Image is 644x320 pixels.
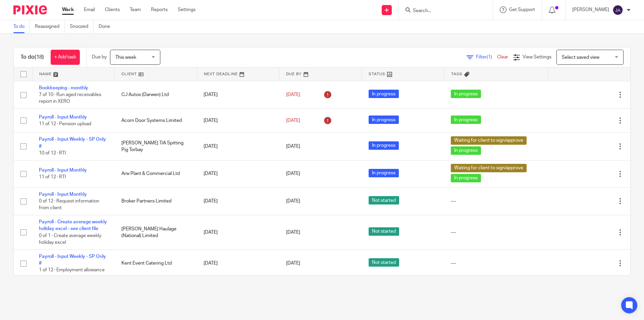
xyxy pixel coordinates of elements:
[39,115,87,120] a: Payroll - Input Monthly
[369,196,399,204] span: Not started
[115,108,197,132] td: Acorn Door Systems Limited
[39,199,99,211] span: 0 of 12 · Request information from client
[197,249,279,277] td: [DATE]
[197,81,279,108] td: [DATE]
[197,108,279,132] td: [DATE]
[451,90,481,98] span: In progress
[13,5,47,14] img: Pixie
[451,229,541,236] div: ---
[286,261,300,266] span: [DATE]
[451,198,541,204] div: ---
[451,116,481,124] span: In progress
[572,6,609,13] p: [PERSON_NAME]
[130,6,141,13] a: Team
[20,54,44,61] h1: To do
[84,6,95,13] a: Email
[369,169,399,177] span: In progress
[39,92,101,104] span: 7 of 10 · Run aged receivables report in XERO
[115,187,197,215] td: Broker Partners Limited
[286,230,300,235] span: [DATE]
[39,192,87,197] a: Payroll - Input Monthly
[39,168,87,173] a: Payroll - Input Monthly
[51,50,80,65] a: + Add task
[451,136,527,145] span: Waiting for client to sign/approve
[115,55,136,60] span: This week
[476,55,497,59] span: Filter
[286,92,300,97] span: [DATE]
[369,258,399,267] span: Not started
[451,260,541,267] div: ---
[39,254,106,266] a: Payroll - Input Weekly - SP Only #
[197,160,279,187] td: [DATE]
[286,199,300,203] span: [DATE]
[369,227,399,236] span: Not started
[451,174,481,182] span: In progress
[115,160,197,187] td: Arw Plant & Commercial Ltd
[612,5,623,15] img: svg%3E
[523,55,551,59] span: View Settings
[13,20,30,33] a: To do
[35,20,65,33] a: Reassigned
[451,146,481,155] span: In progress
[39,233,101,245] span: 0 of 1 · Create average weekly holiday excel
[115,81,197,108] td: CJ Autos (Darwen) Ltd
[451,72,463,76] span: Tags
[369,116,399,124] span: In progress
[62,6,74,13] a: Work
[412,8,473,14] input: Search
[487,55,492,59] span: (1)
[70,20,94,33] a: Snoozed
[197,187,279,215] td: [DATE]
[286,118,300,123] span: [DATE]
[39,122,91,126] span: 11 of 12 · Pension upload
[151,6,168,13] a: Reports
[197,215,279,250] td: [DATE]
[451,164,527,172] span: Waiting for client to sign/approve
[39,175,66,180] span: 11 of 12 · RTI
[562,55,599,60] span: Select saved view
[115,249,197,277] td: Kent Event Catering Ltd
[286,172,300,176] span: [DATE]
[39,268,105,273] span: 1 of 12 · Employment allowance
[105,6,120,13] a: Clients
[35,54,44,60] span: (18)
[39,137,106,148] a: Payroll - Input Weekly - SP Only #
[92,54,107,60] p: Due by
[115,133,197,160] td: [PERSON_NAME] T/A Spitting Pig Torbay
[497,55,508,59] a: Clear
[99,20,115,33] a: Done
[115,215,197,250] td: [PERSON_NAME] Haulage (National) Limited
[509,7,535,12] span: Get Support
[39,86,88,90] a: Bookkeeping - monthly
[286,144,300,149] span: [DATE]
[39,220,107,231] a: Payroll - Create average weekly holiday excel - see client file
[369,141,399,150] span: In progress
[197,133,279,160] td: [DATE]
[39,151,66,155] span: 10 of 12 · RTI
[369,90,399,98] span: In progress
[178,6,196,13] a: Settings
